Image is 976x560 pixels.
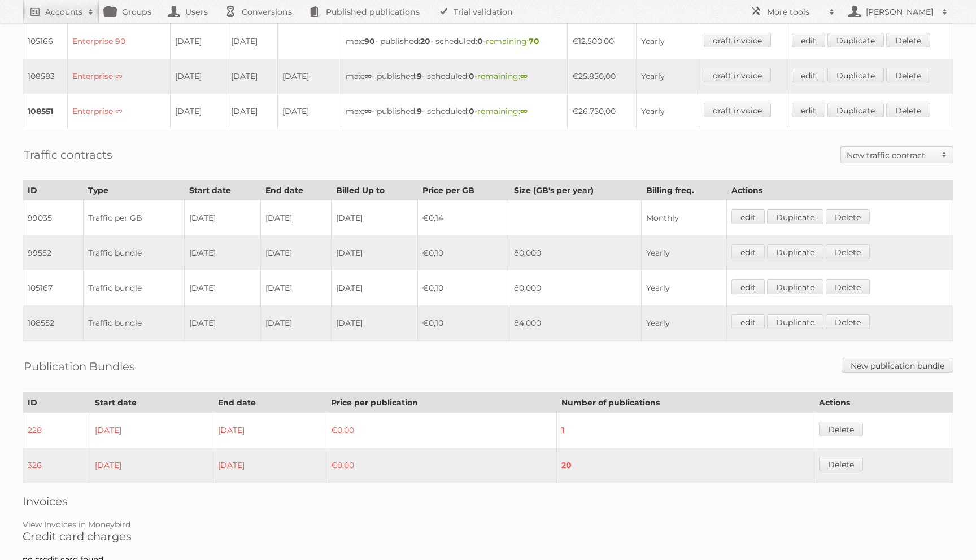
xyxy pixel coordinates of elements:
td: [DATE] [332,235,418,270]
td: [DATE] [278,94,341,129]
td: Yearly [636,59,699,94]
a: Delete [819,422,863,436]
td: [DATE] [171,59,226,94]
th: Start date [90,393,213,413]
td: Enterprise ∞ [68,59,171,94]
h2: Accounts [45,6,82,17]
td: 99035 [23,200,84,236]
td: €0,14 [417,200,509,236]
td: [DATE] [185,270,261,305]
h2: Invoices [23,495,953,508]
a: Delete [886,68,930,82]
td: [DATE] [261,270,332,305]
th: Type [83,181,185,200]
td: [DATE] [213,413,326,448]
h2: More tools [767,6,823,17]
a: Duplicate [767,279,823,294]
a: Duplicate [827,33,884,47]
th: Billed Up to [332,181,418,200]
a: edit [792,103,825,117]
a: edit [792,33,825,47]
h2: Credit card charges [23,530,953,543]
td: max: - published: - scheduled: - [341,94,567,129]
a: Duplicate [767,244,823,259]
h2: [PERSON_NAME] [863,6,936,17]
th: ID [23,181,84,200]
th: Start date [185,181,261,200]
a: Duplicate [827,103,884,117]
a: edit [731,314,765,329]
a: Duplicate [767,314,823,329]
strong: 20 [420,36,430,46]
td: [DATE] [226,24,278,59]
td: [DATE] [226,59,278,94]
a: edit [731,244,765,259]
strong: ∞ [520,106,528,116]
td: €25.850,00 [567,59,636,94]
td: Yearly [636,94,699,129]
a: Delete [886,103,930,117]
th: End date [261,181,332,200]
td: 99552 [23,235,84,270]
a: edit [731,279,765,294]
span: remaining: [486,36,539,46]
td: [DATE] [185,235,261,270]
td: [DATE] [278,59,341,94]
td: 228 [23,413,90,448]
td: [DATE] [261,235,332,270]
td: Yearly [641,270,726,305]
strong: ∞ [364,106,372,116]
th: Actions [727,181,953,200]
strong: 0 [469,71,474,81]
span: remaining: [477,71,528,81]
td: €12.500,00 [567,24,636,59]
a: New traffic contract [841,147,953,163]
td: €26.750,00 [567,94,636,129]
td: [DATE] [171,24,226,59]
td: Monthly [641,200,726,236]
strong: 0 [469,106,474,116]
td: Traffic per GB [83,200,185,236]
td: 84,000 [509,305,641,341]
span: Toggle [936,147,953,163]
a: Delete [826,279,870,294]
strong: 9 [417,71,422,81]
td: [DATE] [332,200,418,236]
th: ID [23,393,90,413]
td: €0,00 [326,413,557,448]
td: Traffic bundle [83,270,185,305]
td: 108551 [23,94,68,129]
td: 326 [23,448,90,483]
strong: 0 [477,36,483,46]
td: 80,000 [509,270,641,305]
a: View Invoices in Moneybird [23,519,130,530]
strong: 70 [529,36,539,46]
td: Enterprise 90 [68,24,171,59]
td: [DATE] [332,305,418,341]
td: [DATE] [226,94,278,129]
td: [DATE] [261,305,332,341]
td: Yearly [641,235,726,270]
td: [DATE] [171,94,226,129]
td: [DATE] [90,448,213,483]
td: max: - published: - scheduled: - [341,59,567,94]
a: Delete [826,244,870,259]
a: Delete [886,33,930,47]
td: €0,00 [326,448,557,483]
td: [DATE] [185,305,261,341]
th: Price per GB [417,181,509,200]
td: Yearly [636,24,699,59]
td: €0,10 [417,305,509,341]
a: Delete [826,209,870,224]
strong: 90 [364,36,375,46]
a: Delete [819,457,863,471]
strong: ∞ [364,71,372,81]
strong: 1 [561,425,564,435]
a: draft invoice [704,68,771,82]
a: Duplicate [767,209,823,224]
strong: ∞ [520,71,528,81]
th: Billing freq. [641,181,726,200]
td: 105166 [23,24,68,59]
strong: 20 [561,460,572,470]
a: Delete [826,314,870,329]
